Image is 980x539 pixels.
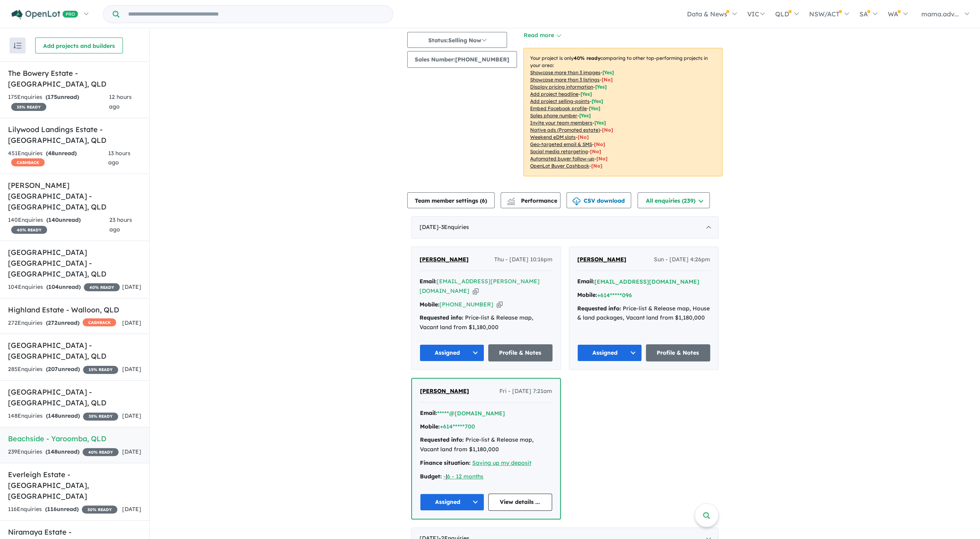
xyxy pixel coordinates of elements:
[530,148,588,154] u: Social media retargeting
[122,505,141,513] span: [DATE]
[420,313,552,332] div: Price-list & Release map, Vacant land from $1,180,000
[594,141,605,147] span: [No]
[596,156,608,162] span: [No]
[577,305,621,312] strong: Requested info:
[8,149,108,168] div: 451 Enquir ies
[109,216,132,233] span: 23 hours ago
[83,318,116,326] span: CASHBACK
[530,156,594,162] u: Automated buyer follow-up
[530,77,600,83] u: Showcase more than 3 listings
[602,77,613,83] span: [ No ]
[439,223,469,231] span: - 3 Enquir ies
[592,98,603,104] span: [ Yes ]
[47,505,57,513] span: 116
[420,435,552,454] div: Price-list & Release map, Vacant land from $1,180,000
[8,247,141,279] h5: [GEOGRAPHIC_DATA] [GEOGRAPHIC_DATA] - [GEOGRAPHIC_DATA] , QLD
[8,387,141,408] h5: [GEOGRAPHIC_DATA] - [GEOGRAPHIC_DATA] , QLD
[420,387,469,396] a: [PERSON_NAME]
[579,113,591,118] span: [ Yes ]
[508,197,557,204] span: Performance
[420,472,552,482] div: |
[8,304,141,315] h5: Highland Estate - Walloon , QLD
[122,448,141,455] span: [DATE]
[407,192,495,208] button: Team member settings (6)
[8,411,118,421] div: 148 Enquir ies
[83,448,119,456] span: 40 % READY
[420,459,471,466] strong: Finance situation:
[577,304,710,323] div: Price-list & Release map, House & land packages, Vacant land from $1,180,000
[494,255,552,265] span: Thu - [DATE] 10:16pm
[48,216,59,223] span: 140
[577,255,626,265] a: [PERSON_NAME]
[8,215,109,235] div: 140 Enquir ies
[530,163,589,169] u: OpenLot Buyer Cashback
[122,319,141,326] span: [DATE]
[420,344,484,361] button: Assigned
[11,158,45,166] span: CASHBACK
[35,38,123,53] button: Add projects and builders
[530,127,600,133] u: Native ads (Promoted estate)
[530,105,587,111] u: Embed Facebook profile
[8,180,141,212] h5: [PERSON_NAME][GEOGRAPHIC_DATA] - [GEOGRAPHIC_DATA] , QLD
[83,366,118,374] span: 15 % READY
[482,197,485,204] span: 6
[530,141,592,147] u: Geo-targeted email & SMS
[407,32,507,48] button: Status:Selling Now
[122,283,141,290] span: [DATE]
[46,150,77,157] strong: ( unread)
[8,433,141,444] h5: Beachside - Yaroomba , QLD
[594,120,606,126] span: [ Yes ]
[8,124,141,146] h5: Lilywood Landings Estate - [GEOGRAPHIC_DATA] , QLD
[443,473,446,480] a: -
[48,283,59,290] span: 104
[420,473,442,480] strong: Budget:
[8,318,116,328] div: 272 Enquir ies
[420,255,469,265] a: [PERSON_NAME]
[530,84,593,90] u: Display pricing information
[447,473,483,480] a: 6 - 12 months
[8,447,119,457] div: 239 Enquir ies
[530,98,590,104] u: Add project selling-points
[589,105,600,111] span: [ Yes ]
[45,505,79,513] strong: ( unread)
[8,469,141,501] h5: Everleigh Estate - [GEOGRAPHIC_DATA] , [GEOGRAPHIC_DATA]
[420,387,469,395] span: [PERSON_NAME]
[8,68,141,89] h5: The Bowery Estate - [GEOGRAPHIC_DATA] , QLD
[566,192,631,208] button: CSV download
[420,436,464,443] strong: Requested info:
[501,192,560,208] button: Performance
[602,127,613,133] span: [No]
[572,197,580,205] img: download icon
[8,93,109,112] div: 175 Enquir ies
[602,69,614,75] span: [ Yes ]
[578,134,589,140] span: [No]
[530,91,578,97] u: Add project headline
[577,344,642,361] button: Assigned
[473,287,479,295] button: Copy
[507,197,515,202] img: line-chart.svg
[11,103,46,111] span: 35 % READY
[646,344,711,361] a: Profile & Notes
[108,150,131,166] span: 13 hours ago
[574,55,600,61] b: 40 % ready
[499,387,552,396] span: Fri - [DATE] 7:21am
[530,134,576,140] u: Weekend eDM slots
[577,278,594,285] strong: Email:
[420,278,540,294] a: [EMAIL_ADDRESS][PERSON_NAME][DOMAIN_NAME]
[590,148,601,154] span: [No]
[48,93,57,101] span: 175
[654,255,710,265] span: Sun - [DATE] 4:26pm
[530,120,592,126] u: Invite your team members
[46,365,80,373] strong: ( unread)
[530,69,600,75] u: Showcase more than 3 images
[420,494,484,511] button: Assigned
[48,365,58,373] span: 207
[46,216,81,223] strong: ( unread)
[594,278,699,286] button: [EMAIL_ADDRESS][DOMAIN_NAME]
[46,93,79,101] strong: ( unread)
[921,10,959,18] span: mama.adv...
[577,256,626,263] span: [PERSON_NAME]
[46,319,79,326] strong: ( unread)
[407,51,517,68] button: Sales Number:[PHONE_NUMBER]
